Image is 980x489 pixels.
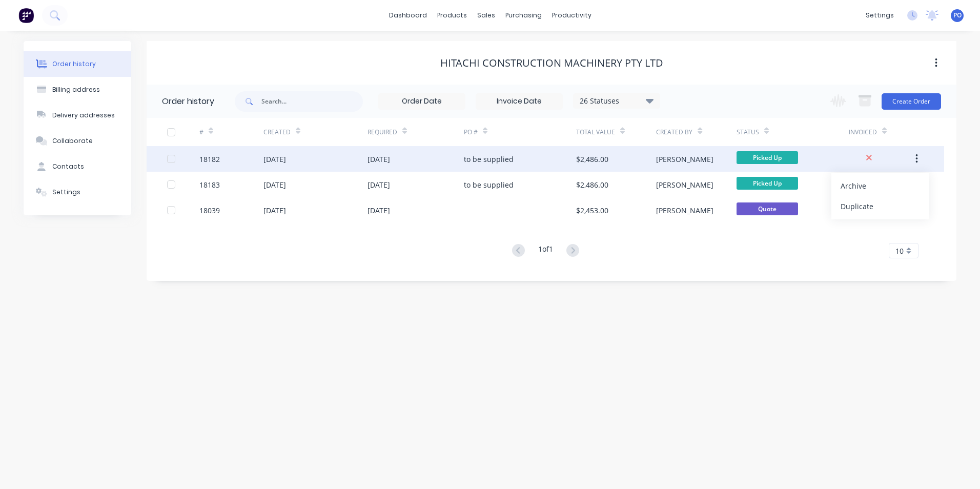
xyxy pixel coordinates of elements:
div: $2,486.00 [576,154,608,165]
button: Contacts [24,154,131,179]
div: products [432,8,472,23]
span: 10 [895,246,904,256]
div: productivity [547,8,597,23]
div: [PERSON_NAME] [656,205,713,216]
div: sales [472,8,500,23]
div: Created By [656,128,692,137]
div: settings [861,8,899,23]
div: Duplicate [841,199,920,214]
div: Required [367,128,397,137]
div: Order history [52,59,96,69]
div: [DATE] [263,205,286,216]
div: Billing address [52,85,100,94]
button: Order history [24,51,131,77]
div: Status [737,128,759,137]
div: Invoiced [849,128,877,137]
div: Settings [52,188,80,197]
div: # [199,128,203,137]
div: Status [737,118,849,146]
div: [PERSON_NAME] [656,179,713,190]
div: Invoiced [849,118,913,146]
span: Picked Up [737,177,798,190]
div: purchasing [500,8,547,23]
div: 26 Statuses [574,95,660,107]
input: Search... [261,91,363,112]
div: [PERSON_NAME] [656,154,713,165]
img: Factory [18,8,34,23]
div: 1 of 1 [538,243,553,258]
span: Picked Up [737,151,798,164]
div: [DATE] [367,154,390,165]
span: PO [953,11,962,20]
button: Delivery addresses [24,103,131,128]
div: $2,453.00 [576,205,608,216]
div: 18183 [199,179,220,190]
input: Order Date [379,94,465,109]
div: Required [367,118,464,146]
a: dashboard [384,8,432,23]
div: Total Value [576,128,615,137]
div: to be supplied [464,179,514,190]
div: [DATE] [367,205,390,216]
span: Quote [737,202,798,215]
div: Created [263,128,291,137]
button: Settings [24,179,131,205]
div: 18182 [199,154,220,165]
div: Collaborate [52,136,93,146]
div: Archive [841,178,920,193]
div: PO # [464,118,576,146]
button: Billing address [24,77,131,103]
div: PO # [464,128,478,137]
button: Create Order [882,93,941,110]
div: [DATE] [367,179,390,190]
div: $2,486.00 [576,179,608,190]
div: Order history [162,95,214,108]
div: Hitachi Construction Machinery Pty Ltd [440,57,663,69]
div: [DATE] [263,179,286,190]
input: Invoice Date [476,94,562,109]
div: [DATE] [263,154,286,165]
div: Contacts [52,162,84,171]
div: to be supplied [464,154,514,165]
div: # [199,118,263,146]
div: Total Value [576,118,656,146]
div: Delivery addresses [52,111,115,120]
div: Created By [656,118,736,146]
div: 18039 [199,205,220,216]
button: Collaborate [24,128,131,154]
div: Created [263,118,367,146]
